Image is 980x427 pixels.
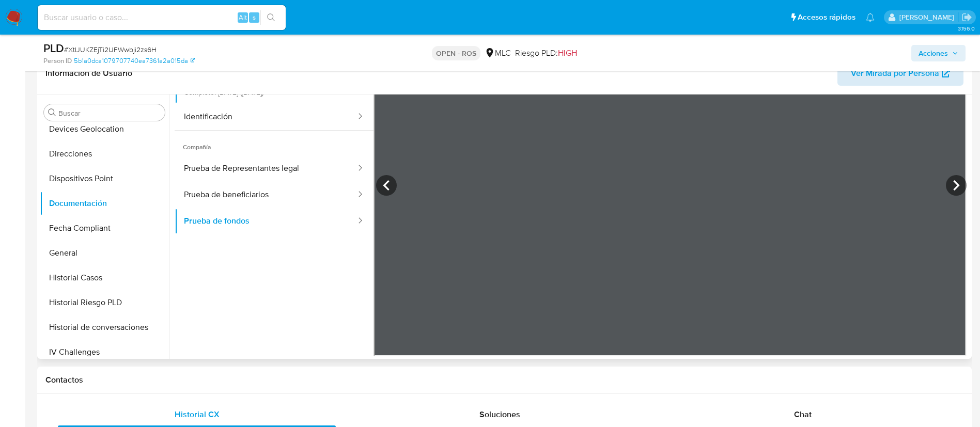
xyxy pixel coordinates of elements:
span: 3.156.0 [958,24,975,33]
a: 5b1a0dca1079707740ea7361a2a015da [74,56,195,66]
span: Acciones [919,45,948,61]
button: Historial Casos [40,265,169,290]
span: Alt [239,12,247,22]
button: Devices Geolocation [40,117,169,141]
button: Historial Riesgo PLD [40,290,169,315]
span: s [253,12,256,22]
button: Buscar [48,108,56,117]
button: search-icon [260,10,282,25]
span: # XtIJUKZEjTi2UFWwbji2zs6H [64,44,157,55]
button: IV Challenges [40,340,169,365]
span: Chat [794,408,812,420]
h1: Contactos [45,375,963,385]
span: Accesos rápidos [798,12,855,23]
input: Buscar [58,108,161,118]
button: Ver Mirada por Persona [837,61,963,86]
button: Direcciones [40,141,169,166]
button: Acciones [911,45,966,61]
input: Buscar usuario o caso... [38,11,286,24]
button: Historial de conversaciones [40,315,169,340]
span: Ver Mirada por Persona [851,61,939,86]
button: Documentación [40,191,169,216]
span: Soluciones [479,408,520,420]
div: MLC [485,48,511,59]
b: PLD [43,40,64,56]
a: Notificaciones [866,13,875,22]
h1: Información de Usuario [45,68,132,78]
span: Riesgo PLD: [515,48,577,59]
p: OPEN - ROS [432,46,480,60]
button: General [40,241,169,265]
a: Salir [961,12,972,23]
button: Fecha Compliant [40,216,169,241]
b: Person ID [43,56,72,66]
span: Historial CX [175,408,220,420]
span: HIGH [558,47,577,59]
p: rociodaniela.benavidescatalan@mercadolibre.cl [899,12,958,22]
button: Dispositivos Point [40,166,169,191]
